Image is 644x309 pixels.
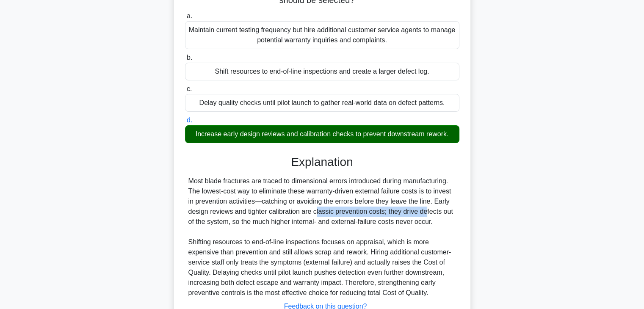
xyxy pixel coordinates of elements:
div: Most blade fractures are traced to dimensional errors introduced during manufacturing. The lowest... [188,176,456,298]
span: d. [187,116,192,124]
span: c. [187,85,192,92]
div: Maintain current testing frequency but hire additional customer service agents to manage potentia... [185,21,459,49]
div: Delay quality checks until pilot launch to gather real-world data on defect patterns. [185,94,459,112]
div: Shift resources to end-of-line inspections and create a larger defect log. [185,63,459,80]
span: a. [187,12,192,19]
h3: Explanation [190,155,454,169]
div: Increase early design reviews and calibration checks to prevent downstream rework. [185,125,459,143]
span: b. [187,54,192,61]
